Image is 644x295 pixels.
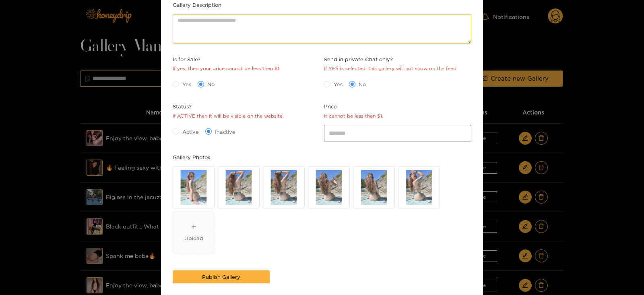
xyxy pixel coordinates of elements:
[173,212,214,253] span: plusUpload
[184,234,203,242] div: Upload
[173,1,221,9] label: Gallery Description
[324,112,383,120] div: It cannot be less then $1.
[173,102,284,110] span: Status?
[355,80,369,88] span: No
[324,102,383,110] span: Price
[173,112,284,120] div: If ACTIVE then it will be visible on the website.
[191,224,196,229] span: plus
[204,80,218,88] span: No
[173,14,471,44] textarea: Gallery Description
[179,128,202,136] span: Active
[173,65,281,73] div: If yes, then your price cannot be less then $1.
[212,128,239,136] span: Inactive
[173,153,210,161] label: Gallery Photos
[330,80,346,88] span: Yes
[173,270,270,283] button: Publish Gallery
[179,80,194,88] span: Yes
[173,55,281,63] span: Is for Sale?
[324,65,458,73] div: If YES is selected, this gallery will not show on the feed!
[324,55,458,63] span: Send in private Chat only?
[202,273,240,281] span: Publish Gallery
